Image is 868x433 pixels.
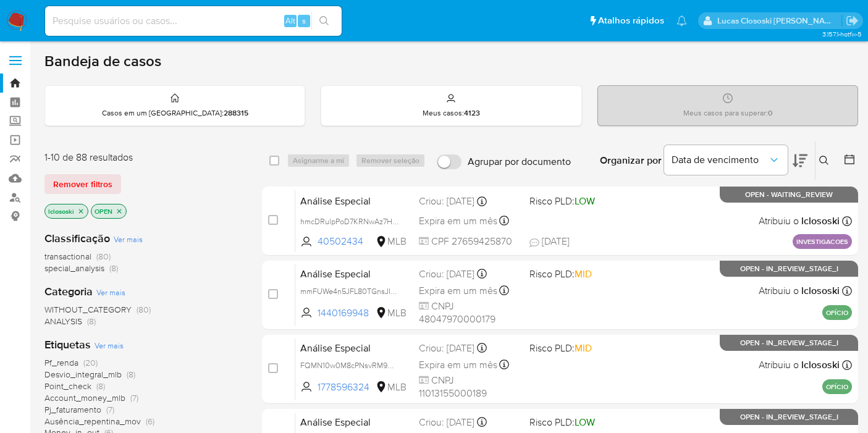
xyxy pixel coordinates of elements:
[846,14,859,27] a: Sair
[717,15,842,27] p: lucas.clososki@mercadolivre.com
[45,13,342,29] input: Pesquise usuários ou casos...
[285,15,295,27] span: Alt
[676,15,687,26] a: Notificações
[598,14,664,27] span: Atalhos rápidos
[302,15,306,27] span: s
[311,12,337,30] button: search-icon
